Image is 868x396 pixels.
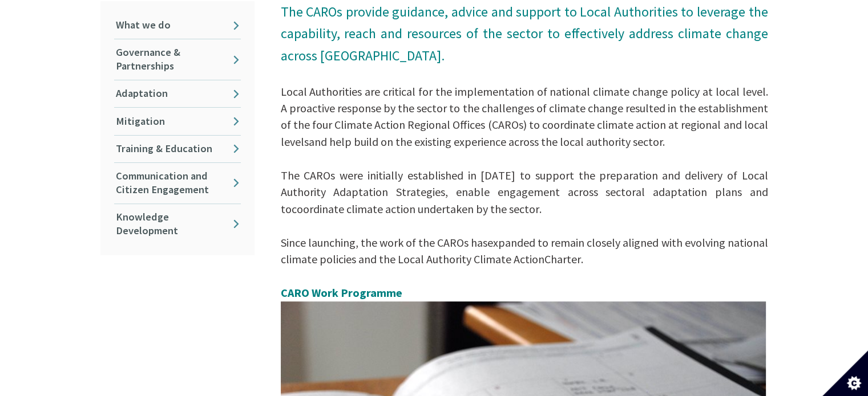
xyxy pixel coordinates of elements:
span: coordinate climate action undertaken by the sector. Since launching, the work of the CAROs has [281,202,542,250]
button: Set cookie preferences [822,350,868,396]
a: Knowledge Development [114,204,241,244]
a: Training & Education [114,136,241,162]
span: and help build on the existing experience across the local authority sector. [309,134,665,149]
a: Adaptation [114,80,241,107]
span: expanded to remain closely aligned with evolving national climate policies and the Local Authorit... [281,235,768,266]
a: Governance & Partnerships [114,39,241,80]
span: The CAROs provide guidance, advice and support to Local Authorities to leverage the capability, r... [281,3,768,64]
span: ​CARO Work Programme [281,285,402,300]
span: Charter. [544,252,583,266]
a: Communication and Citizen Engagement [114,163,241,203]
span: The CAROs were initially established in [DATE] to support the preparation and delivery of Local A... [281,168,768,216]
a: What we do [114,12,241,39]
span: Local Authorities are critical for the implementation of national climate change policy at local ... [281,84,768,149]
a: Mitigation [114,108,241,134]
